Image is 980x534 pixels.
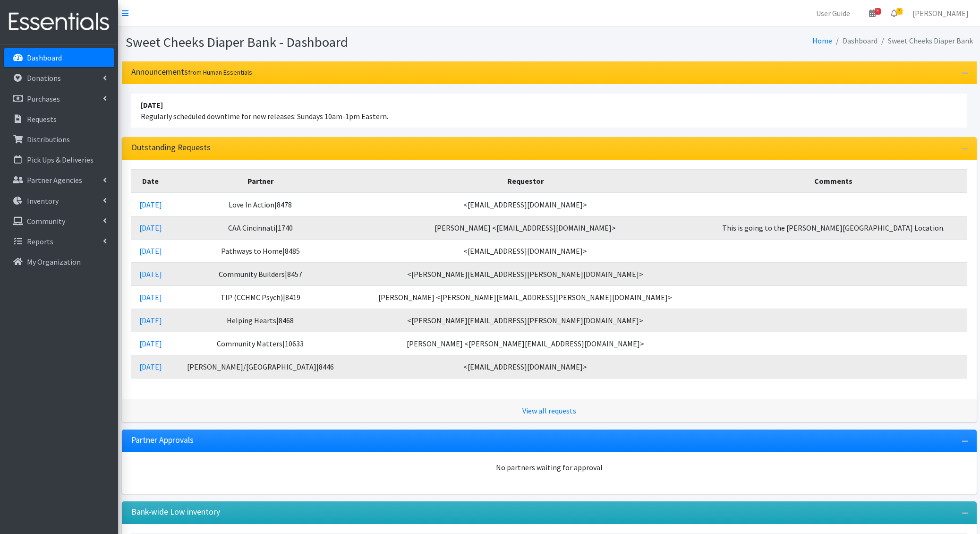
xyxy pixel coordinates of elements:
h3: Outstanding Requests [131,143,211,153]
td: Helping Hearts|8468 [170,309,351,332]
span: 8 [875,8,881,15]
td: <[EMAIL_ADDRESS][DOMAIN_NAME]> [351,239,700,262]
th: Requestor [351,169,700,193]
a: [DATE] [139,316,162,325]
p: Requests [27,114,57,124]
td: CAA Cincinnati|1740 [170,216,351,239]
td: [PERSON_NAME] <[EMAIL_ADDRESS][DOMAIN_NAME]> [351,216,700,239]
p: Distributions [27,135,70,144]
td: Community Builders|8457 [170,262,351,285]
td: TIP (CCHMC Psych)|8419 [170,285,351,309]
p: Inventory [27,196,59,206]
td: <[EMAIL_ADDRESS][DOMAIN_NAME]> [351,355,700,378]
p: Dashboard [27,53,62,62]
a: 3 [883,4,905,23]
h3: Announcements [131,67,252,77]
td: <[PERSON_NAME][EMAIL_ADDRESS][PERSON_NAME][DOMAIN_NAME]> [351,309,700,332]
td: <[EMAIL_ADDRESS][DOMAIN_NAME]> [351,193,700,216]
a: Purchases [4,89,114,108]
a: 8 [861,4,883,23]
li: Regularly scheduled downtime for new releases: Sundays 10am-1pm Eastern. [131,94,967,128]
td: This is going to the [PERSON_NAME][GEOGRAPHIC_DATA] Location. [699,216,967,239]
a: Requests [4,110,114,129]
a: [PERSON_NAME] [905,4,976,23]
a: Reports [4,232,114,251]
a: View all requests [522,406,576,415]
a: Partner Agencies [4,171,114,189]
a: [DATE] [139,246,162,256]
a: Donations [4,69,114,87]
a: Home [812,36,832,45]
li: Sweet Cheeks Diaper Bank [878,34,973,48]
th: Comments [699,169,967,193]
a: Distributions [4,130,114,149]
a: Inventory [4,191,114,210]
th: Date [131,169,170,193]
td: [PERSON_NAME] <[PERSON_NAME][EMAIL_ADDRESS][PERSON_NAME][DOMAIN_NAME]> [351,285,700,309]
td: [PERSON_NAME] <[PERSON_NAME][EMAIL_ADDRESS][DOMAIN_NAME]> [351,332,700,355]
p: Purchases [27,94,60,103]
p: Community [27,216,65,226]
a: User Guide [809,4,858,23]
p: My Organization [27,257,81,267]
td: Community Matters|10633 [170,332,351,355]
td: Love In Action|8478 [170,193,351,216]
td: Pathways to Home|8485 [170,239,351,262]
p: Donations [27,73,61,83]
a: Community [4,212,114,231]
h1: Sweet Cheeks Diaper Bank - Dashboard [126,34,546,51]
a: [DATE] [139,362,162,371]
a: [DATE] [139,293,162,302]
a: [DATE] [139,339,162,348]
h3: Partner Approvals [131,435,194,445]
th: Partner [170,169,351,193]
a: [DATE] [139,269,162,279]
div: No partners waiting for approval [131,462,967,473]
a: Pick Ups & Deliveries [4,150,114,169]
img: HumanEssentials [4,6,114,38]
small: from Human Essentials [188,68,252,77]
a: Dashboard [4,48,114,67]
a: [DATE] [139,223,162,233]
td: [PERSON_NAME]/[GEOGRAPHIC_DATA]|8446 [170,355,351,378]
p: Pick Ups & Deliveries [27,155,94,164]
h3: Bank-wide Low inventory [131,507,220,517]
span: 3 [896,8,903,15]
li: Dashboard [832,34,878,48]
strong: [DATE] [141,100,163,110]
a: [DATE] [139,200,162,209]
p: Reports [27,237,53,246]
a: My Organization [4,252,114,271]
p: Partner Agencies [27,175,82,185]
td: <[PERSON_NAME][EMAIL_ADDRESS][PERSON_NAME][DOMAIN_NAME]> [351,262,700,285]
